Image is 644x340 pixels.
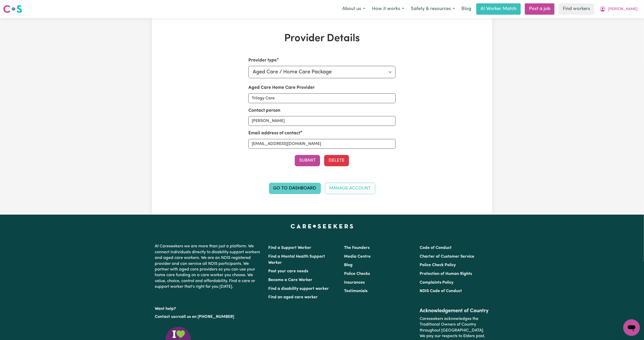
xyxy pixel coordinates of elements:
button: How it works [369,4,407,14]
iframe: Button to launch messaging window, conversation in progress [623,319,640,336]
a: NDIS Code of Conduct [420,289,462,293]
button: About us [339,4,369,14]
a: Protection of Human Rights [420,272,472,276]
a: Find a disability support worker [268,287,329,291]
label: Contact person [248,107,280,114]
button: Delete [324,155,349,166]
a: Careseekers home page [291,224,353,228]
label: Email address of contact [248,130,300,137]
img: Careseekers logo [3,4,22,14]
a: call us on [PHONE_NUMBER] [179,315,234,319]
a: Blog [458,3,474,15]
a: Find workers [559,3,594,15]
a: Insurances [344,281,365,285]
a: Find a Mental Health Support Worker [268,255,325,265]
a: Testimonials [344,289,368,293]
a: Complaints Policy [420,281,453,285]
a: Charter of Customer Service [420,255,474,259]
a: Go to Dashboard [269,183,321,194]
button: Safety & resources [407,4,458,14]
a: Become a Care Worker [268,278,313,282]
a: Police Checks [344,272,370,276]
a: AI Worker Match [476,3,521,15]
span: [PERSON_NAME] [608,6,638,12]
p: At Careseekers we are more than just a platform. We connect individuals directly to disability su... [155,241,262,292]
a: Find a Support Worker [268,246,312,250]
button: My Account [596,4,641,14]
a: Manage Account [325,183,375,194]
a: Post your care needs [268,269,308,273]
a: Blog [344,263,353,267]
a: Code of Conduct [420,246,452,250]
input: e.g. Lindsay Jones [248,116,396,126]
h1: Provider Details [212,32,433,45]
button: Submit [295,155,320,166]
a: Careseekers logo [3,3,22,15]
label: Aged Care Home Care Provider [248,84,315,91]
label: Provider type [248,57,277,64]
a: Police Check Policy [420,263,456,267]
h2: Acknowledgement of Country [420,308,489,314]
p: or [155,312,262,322]
input: e.g. Organisation X Ltd. [248,93,396,103]
p: Want help? [155,304,262,312]
input: e.g. lindsay.jones@orgx.com.au [248,139,396,149]
a: Media Centre [344,255,371,259]
a: Post a job [525,3,555,15]
a: Contact us [155,315,175,319]
a: The Founders [344,246,370,250]
a: Find an aged care worker [268,295,318,299]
